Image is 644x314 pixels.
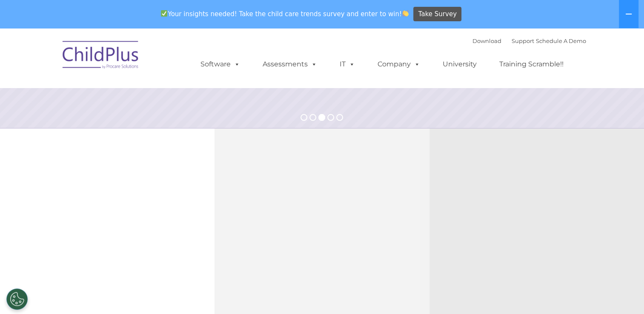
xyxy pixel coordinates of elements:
[157,6,412,22] span: Your insights needed! Take the child care trends survey and enter to win!
[6,288,28,310] button: Cookies Settings
[536,37,586,44] a: Schedule A Demo
[161,10,167,17] img: ✅
[413,7,461,22] a: Take Survey
[418,7,457,22] span: Take Survey
[369,56,429,73] a: Company
[118,91,155,97] span: Phone number
[512,37,534,44] a: Support
[472,37,586,44] font: |
[402,10,409,17] img: 👏
[192,56,249,73] a: Software
[254,56,326,73] a: Assessments
[434,56,485,73] a: University
[58,35,143,77] img: ChildPlus by Procare Solutions
[331,56,364,73] a: IT
[118,56,144,63] span: Last name
[491,56,572,73] a: Training Scramble!!
[472,37,501,44] a: Download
